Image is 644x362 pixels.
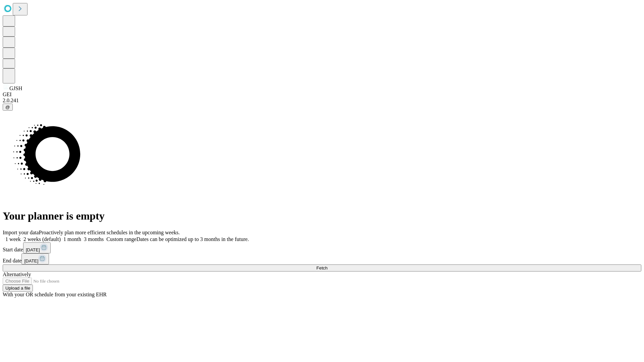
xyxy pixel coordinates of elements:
span: With your OR schedule from your existing EHR [3,292,107,297]
button: Fetch [3,264,641,271]
button: @ [3,104,13,111]
span: Custom range [106,236,136,242]
span: [DATE] [24,258,38,263]
span: 3 months [84,236,104,242]
button: Upload a file [3,285,33,292]
h1: Your planner is empty [3,210,641,222]
span: [DATE] [26,247,40,252]
span: 1 month [63,236,81,242]
span: Proactively plan more efficient schedules in the upcoming weeks. [39,230,180,235]
button: [DATE] [23,242,51,253]
button: [DATE] [21,253,49,264]
div: Start date [3,242,641,253]
span: Fetch [316,265,327,270]
div: 2.0.241 [3,98,641,104]
span: Import your data [3,230,39,235]
span: @ [5,105,10,110]
div: GEI [3,92,641,98]
span: Dates can be optimized up to 3 months in the future. [137,236,249,242]
div: End date [3,253,641,264]
span: 2 weeks (default) [23,236,61,242]
span: Alternatively [3,271,31,277]
span: 1 week [5,236,21,242]
span: GJSH [9,85,22,91]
